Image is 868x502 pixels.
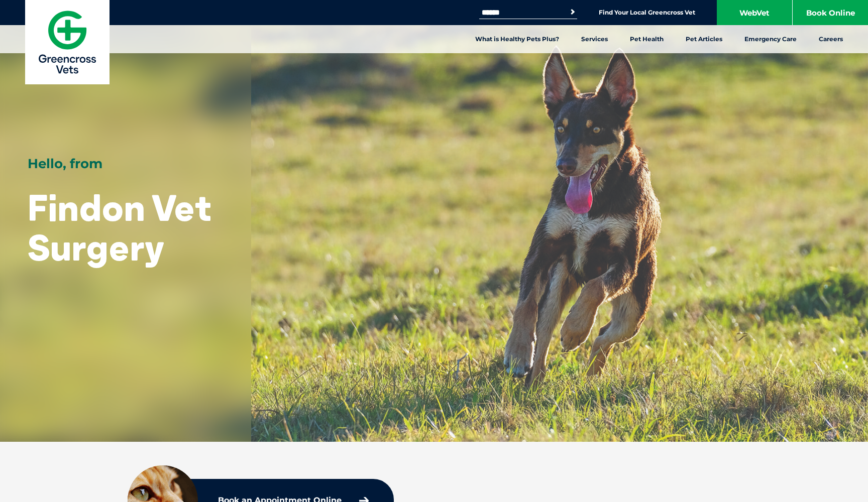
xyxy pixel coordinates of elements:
[28,156,102,172] span: Hello, from
[619,25,675,53] a: Pet Health
[28,188,224,267] h1: Findon Vet Surgery
[464,25,570,53] a: What is Healthy Pets Plus?
[570,25,619,53] a: Services
[599,9,695,17] a: Find Your Local Greencross Vet
[675,25,733,53] a: Pet Articles
[808,25,854,53] a: Careers
[568,7,578,17] button: Search
[733,25,808,53] a: Emergency Care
